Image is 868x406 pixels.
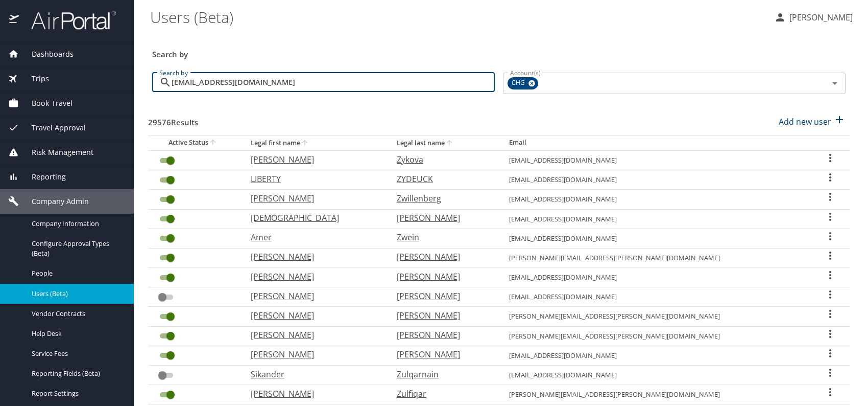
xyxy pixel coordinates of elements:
[32,239,122,258] span: Configure Approval Types (Beta)
[501,190,811,209] td: [EMAIL_ADDRESS][DOMAIN_NAME]
[501,287,811,307] td: [EMAIL_ADDRESS][DOMAIN_NAME]
[397,231,489,243] p: Zwein
[828,76,842,91] button: Open
[501,150,811,170] td: [EMAIL_ADDRESS][DOMAIN_NAME]
[501,346,811,365] td: [EMAIL_ADDRESS][DOMAIN_NAME]
[397,290,489,302] p: [PERSON_NAME]
[251,290,376,302] p: [PERSON_NAME]
[9,10,20,30] img: icon-airportal.png
[501,248,811,267] td: [PERSON_NAME][EMAIL_ADDRESS][PERSON_NAME][DOMAIN_NAME]
[251,270,376,283] p: [PERSON_NAME]
[786,11,853,24] p: [PERSON_NAME]
[397,348,489,360] p: [PERSON_NAME]
[172,73,495,92] input: Search by name or email
[19,147,93,158] span: Risk Management
[19,49,74,60] span: Dashboards
[501,366,811,385] td: [EMAIL_ADDRESS][DOMAIN_NAME]
[397,309,489,322] p: [PERSON_NAME]
[20,10,116,30] img: airportal-logo.png
[251,173,376,185] p: LIBERTY
[148,136,243,150] th: Active Status
[501,307,811,326] td: [PERSON_NAME][EMAIL_ADDRESS][PERSON_NAME][DOMAIN_NAME]
[397,270,489,283] p: [PERSON_NAME]
[32,268,122,278] span: People
[397,212,489,224] p: [PERSON_NAME]
[19,122,86,133] span: Travel Approval
[208,138,219,148] button: sort
[501,136,811,150] th: Email
[397,329,489,341] p: [PERSON_NAME]
[501,209,811,229] td: [EMAIL_ADDRESS][DOMAIN_NAME]
[251,329,376,341] p: [PERSON_NAME]
[389,136,501,150] th: Legal last name
[501,268,811,287] td: [EMAIL_ADDRESS][DOMAIN_NAME]
[397,368,489,380] p: Zulqarnain
[251,388,376,400] p: [PERSON_NAME]
[508,77,538,89] div: CHG
[32,329,122,339] span: Help Desk
[775,110,850,133] button: Add new user
[148,110,198,128] h3: 29576 Results
[397,251,489,263] p: [PERSON_NAME]
[251,231,376,243] p: Amer
[19,73,49,84] span: Trips
[32,389,122,398] span: Report Settings
[19,196,89,207] span: Company Admin
[32,309,122,319] span: Vendor Contracts
[397,173,489,185] p: ZYDEUCK
[32,349,122,358] span: Service Fees
[397,388,489,400] p: Zulfiqar
[251,348,376,360] p: [PERSON_NAME]
[397,192,489,205] p: Zwillenberg
[501,326,811,346] td: [PERSON_NAME][EMAIL_ADDRESS][PERSON_NAME][DOMAIN_NAME]
[251,212,376,224] p: [DEMOGRAPHIC_DATA]
[397,153,489,166] p: Zykova
[251,309,376,322] p: [PERSON_NAME]
[150,1,766,33] h1: Users (Beta)
[251,251,376,263] p: [PERSON_NAME]
[779,116,831,128] p: Add new user
[501,170,811,190] td: [EMAIL_ADDRESS][DOMAIN_NAME]
[251,368,376,380] p: Sikander
[508,78,531,88] span: CHG
[501,385,811,404] td: [PERSON_NAME][EMAIL_ADDRESS][PERSON_NAME][DOMAIN_NAME]
[152,42,846,60] h3: Search by
[243,136,389,150] th: Legal first name
[251,153,376,166] p: [PERSON_NAME]
[770,8,857,27] button: [PERSON_NAME]
[501,229,811,248] td: [EMAIL_ADDRESS][DOMAIN_NAME]
[32,289,122,299] span: Users (Beta)
[445,139,455,148] button: sort
[19,171,66,183] span: Reporting
[300,139,310,148] button: sort
[251,192,376,205] p: [PERSON_NAME]
[19,98,73,109] span: Book Travel
[32,369,122,378] span: Reporting Fields (Beta)
[32,219,122,229] span: Company Information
